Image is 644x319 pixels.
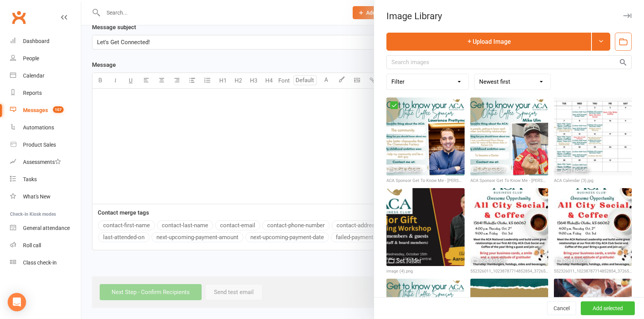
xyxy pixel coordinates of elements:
[23,55,39,61] div: People
[53,106,64,113] span: 107
[386,55,632,69] input: Search images
[554,98,632,175] img: ACA Calendar (3).jpg
[480,165,505,175] div: Set folder
[23,38,49,44] div: Dashboard
[564,165,589,175] div: Set folder
[396,256,421,265] div: Set folder
[9,8,28,27] a: Clubworx
[374,11,644,21] div: Image Library
[23,142,56,148] div: Product Sales
[23,193,51,200] div: What's New
[23,90,42,96] div: Reports
[23,225,70,231] div: General attendance
[10,171,81,188] a: Tasks
[10,136,81,154] a: Product Sales
[564,256,589,265] div: Set folder
[386,33,591,51] button: Upload Image
[470,268,548,275] div: 552326011_10238787714852854_3726556962202772864_n.jpg
[386,268,464,275] div: image (4).png
[554,177,632,184] div: ACA Calendar (3).jpg
[10,102,81,119] a: Messages 107
[470,98,548,175] img: ACA Sponsor Get To Know Me - Mike Ulm.png
[23,176,37,182] div: Tasks
[581,301,635,315] button: Add selected
[470,177,548,184] div: ACA Sponsor Get To Know Me - [PERSON_NAME].png
[470,188,548,266] img: 552326011_10238787714852854_3726556962202772864_n.jpg
[10,220,81,237] a: General attendance kiosk mode
[10,154,81,171] a: Assessments
[554,188,632,266] img: 552326011_10238787714852854_3726556962202772864_n.jpg
[554,268,632,275] div: 552326011_10238787714852854_3726556962202772864_n.jpg
[10,84,81,102] a: Reports
[23,124,54,131] div: Automations
[23,107,48,113] div: Messages
[23,242,41,248] div: Roll call
[10,237,81,254] a: Roll call
[547,301,576,315] button: Cancel
[10,67,81,84] a: Calendar
[10,188,81,205] a: What's New
[10,119,81,136] a: Automations
[386,177,464,184] div: ACA Sponsor Get To Know Me - [PERSON_NAME].png
[386,188,464,266] img: image (4).png
[480,256,505,265] div: Set folder
[10,33,81,50] a: Dashboard
[10,254,81,271] a: Class kiosk mode
[23,159,61,165] div: Assessments
[23,73,44,79] div: Calendar
[23,259,57,266] div: Class check-in
[396,165,421,175] div: Set folder
[8,293,26,311] div: Open Intercom Messenger
[10,50,81,67] a: People
[386,98,464,175] img: ACA Sponsor Get To Know Me - Lawrence Prettyman.png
